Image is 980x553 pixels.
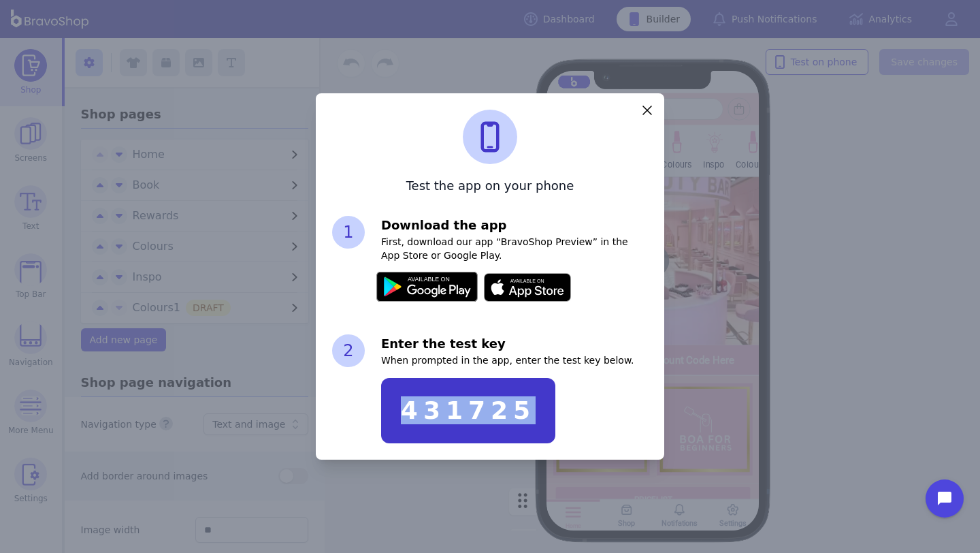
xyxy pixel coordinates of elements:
div: 431725 [401,397,536,424]
img: Available on Google Play [376,272,478,302]
div: 2 [332,334,365,367]
div: 1 [332,216,365,249]
h2: Enter the test key [381,334,648,353]
h2: Download the app [381,216,648,235]
img: Available on App Store [484,273,571,302]
div: When prompted in the app, enter the test key below. [381,334,648,443]
h3: Test the app on your phone [332,178,648,194]
div: First, download our app “BravoShop Preview” in the App Store or Google Play. [381,216,648,302]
